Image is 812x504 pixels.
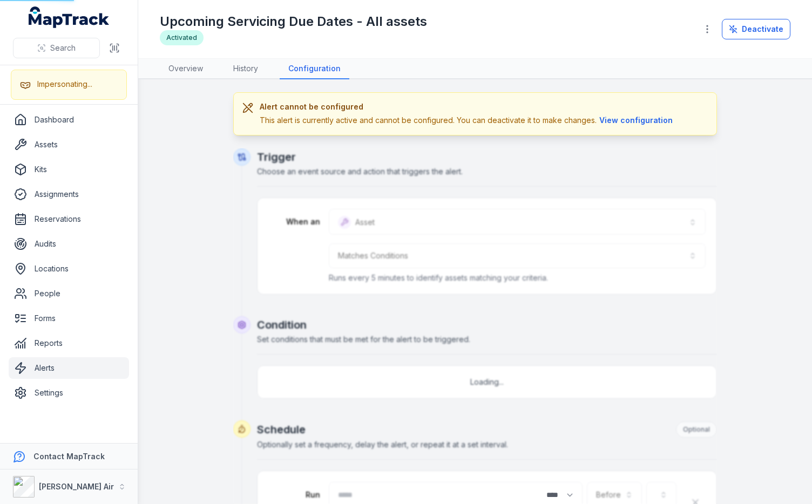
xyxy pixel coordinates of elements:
[260,101,675,112] h3: Alert cannot be configured
[225,59,267,79] a: History
[13,38,100,58] button: Search
[9,159,129,180] a: Kits
[9,258,129,280] a: Locations
[9,283,129,304] a: People
[722,19,790,39] button: Deactivate
[9,357,129,379] a: Alerts
[260,114,675,126] div: This alert is currently active and cannot be configured. You can deactivate it to make changes.
[37,79,92,90] div: Impersonating...
[9,183,129,205] a: Assignments
[9,208,129,230] a: Reservations
[9,134,129,155] a: Assets
[160,59,212,79] a: Overview
[29,6,110,28] a: MapTrack
[9,308,129,329] a: Forms
[50,43,76,53] span: Search
[160,30,204,45] div: Activated
[9,332,129,354] a: Reports
[597,114,675,126] button: View configuration
[39,482,114,491] strong: [PERSON_NAME] Air
[280,59,349,79] a: Configuration
[9,109,129,131] a: Dashboard
[160,13,427,30] h1: Upcoming Servicing Due Dates - All assets
[9,382,129,404] a: Settings
[9,233,129,255] a: Audits
[33,452,105,461] strong: Contact MapTrack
